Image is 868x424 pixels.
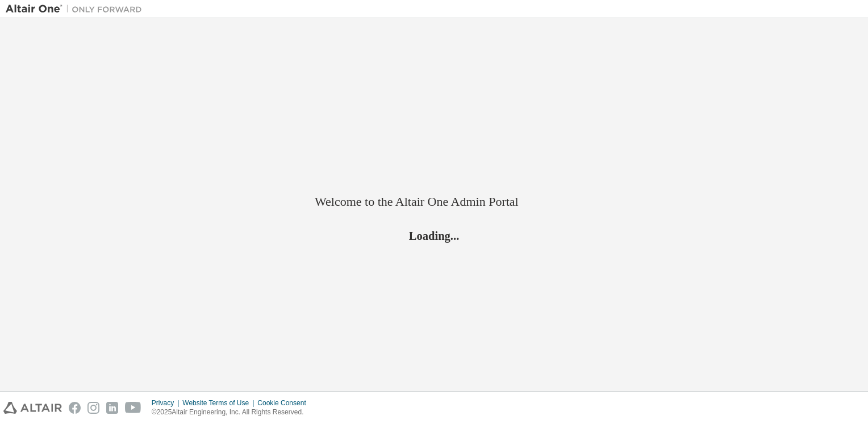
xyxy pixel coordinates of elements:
p: © 2025 Altair Engineering, Inc. All Rights Reserved. [152,408,313,417]
img: instagram.svg [87,402,99,414]
h2: Loading... [315,228,553,243]
img: altair_logo.svg [3,402,62,414]
img: Altair One [6,3,148,15]
img: linkedin.svg [106,402,118,414]
div: Website Terms of Use [182,398,257,408]
img: facebook.svg [69,402,81,414]
div: Cookie Consent [257,398,312,408]
h2: Welcome to the Altair One Admin Portal [315,194,553,210]
div: Privacy [152,398,182,408]
img: youtube.svg [125,402,141,414]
